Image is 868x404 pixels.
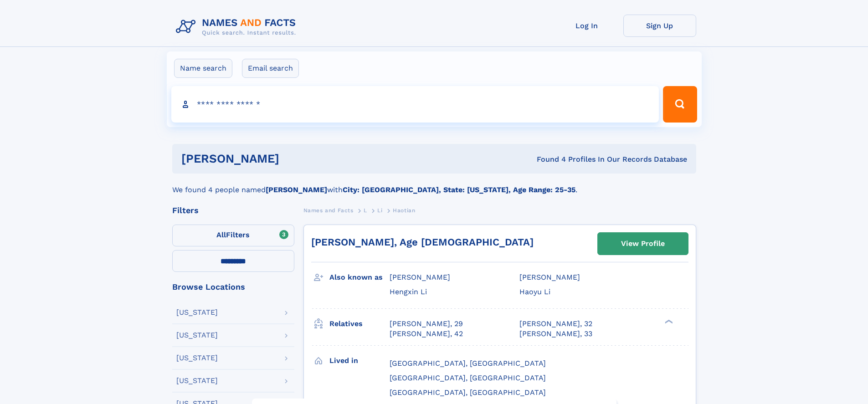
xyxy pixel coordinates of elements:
[266,185,327,194] b: [PERSON_NAME]
[172,206,294,215] div: Filters
[623,15,696,37] a: Sign Up
[216,230,226,239] span: All
[172,225,294,246] label: Filters
[172,174,696,195] div: We found 4 people named with .
[174,59,232,78] label: Name search
[171,86,659,123] input: search input
[364,207,367,214] span: L
[172,283,294,291] div: Browse Locations
[390,373,546,382] span: [GEOGRAPHIC_DATA], [GEOGRAPHIC_DATA]
[329,270,390,285] h3: Also known as
[329,353,390,368] h3: Lived in
[377,205,382,216] a: Li
[408,154,687,164] div: Found 4 Profiles In Our Records Database
[176,332,218,339] div: [US_STATE]
[176,354,218,362] div: [US_STATE]
[311,236,534,248] a: [PERSON_NAME], Age [DEMOGRAPHIC_DATA]
[343,185,575,194] b: City: [GEOGRAPHIC_DATA], State: [US_STATE], Age Range: 25-35
[519,273,580,281] span: [PERSON_NAME]
[176,309,218,316] div: [US_STATE]
[550,15,623,37] a: Log In
[519,329,592,339] a: [PERSON_NAME], 33
[242,59,299,78] label: Email search
[663,318,673,324] div: ❯
[390,388,546,397] span: [GEOGRAPHIC_DATA], [GEOGRAPHIC_DATA]
[390,287,427,296] span: Hengxin Li
[390,273,450,281] span: [PERSON_NAME]
[598,233,688,255] a: View Profile
[663,86,697,123] button: Search Button
[519,319,592,329] a: [PERSON_NAME], 32
[364,205,367,216] a: L
[181,153,408,164] h1: [PERSON_NAME]
[377,207,382,214] span: Li
[393,207,415,214] span: Haotian
[621,233,665,254] div: View Profile
[519,287,550,296] span: Haoyu Li
[390,329,463,339] a: [PERSON_NAME], 42
[303,205,354,216] a: Names and Facts
[329,316,390,332] h3: Relatives
[390,359,546,368] span: [GEOGRAPHIC_DATA], [GEOGRAPHIC_DATA]
[390,319,463,329] a: [PERSON_NAME], 29
[176,377,218,384] div: [US_STATE]
[172,15,303,39] img: Logo Names and Facts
